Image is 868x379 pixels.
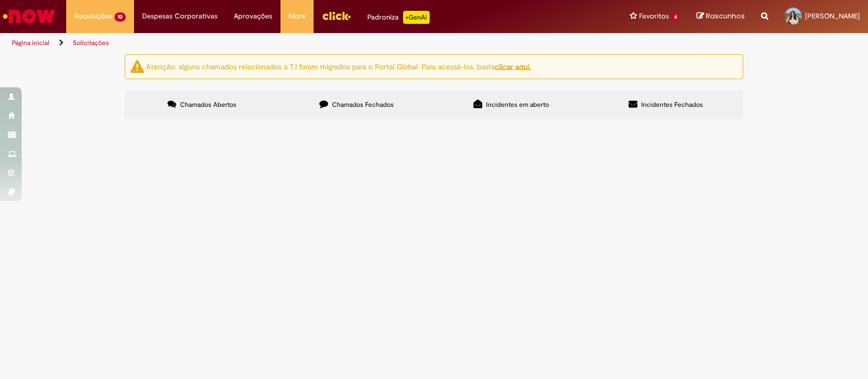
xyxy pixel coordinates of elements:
a: Página inicial [12,38,49,47]
div: Padroniza [367,11,430,24]
a: clicar aqui. [495,61,531,71]
span: [PERSON_NAME] [805,11,860,21]
a: Solicitações [73,38,109,47]
span: Requisições [74,11,112,22]
span: 6 [671,12,680,22]
span: 10 [114,12,126,22]
ng-bind-html: Atenção: alguns chamados relacionados a T.I foram migrados para o Portal Global. Para acessá-los,... [146,61,531,71]
a: Rascunhos [697,11,745,22]
span: More [289,11,305,22]
span: Despesas Corporativas [142,11,218,22]
span: Incidentes Fechados [641,100,703,109]
span: Chamados Fechados [332,100,394,109]
span: Aprovações [234,11,272,22]
img: click_logo_yellow_360x200.png [322,8,351,24]
span: Chamados Abertos [180,100,237,109]
p: +GenAi [403,11,430,24]
img: ServiceNow [1,5,57,27]
span: Rascunhos [706,11,745,21]
span: Favoritos [639,11,669,22]
ul: Trilhas de página [8,33,571,53]
span: Incidentes em aberto [486,100,549,109]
